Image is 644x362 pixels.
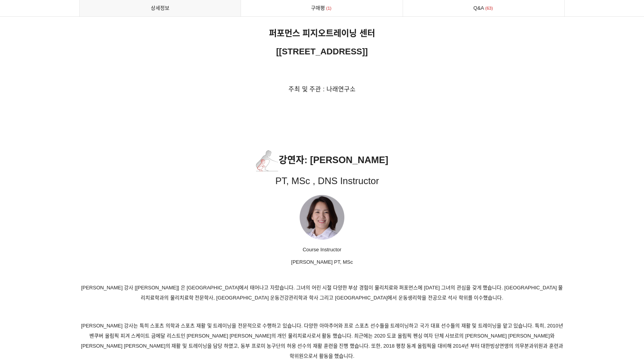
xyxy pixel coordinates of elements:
[269,28,375,38] strong: 퍼포먼스 피지오트레이닝 센터
[325,4,333,12] span: 1
[276,47,368,56] strong: [[STREET_ADDRESS]]
[79,258,565,266] p: [PERSON_NAME] PT, MSc
[300,195,344,240] img: 38ae3aee9ae5a.png
[275,176,379,186] span: PT, MSc , DNS Instructor
[484,4,494,12] span: 63
[79,321,565,361] p: [PERSON_NAME] 강사는 특히 스포츠 의학과 스포츠 재활 및 트레이닝을 전문적으로 수행하고 있습니다. 다양한 아마추어와 프로 스포츠 선수들을 트레이닝하고 국가 대표 선...
[79,283,565,303] p: [PERSON_NAME] 강사 [[PERSON_NAME]] 은 [GEOGRAPHIC_DATA]에서 태어나고 자랐습니다. 그녀의 어린 시절 다양한 부상 경험이 물리치료와 퍼포먼...
[79,245,565,254] p: Course Instructor
[288,86,355,92] span: 주최 및 주관 : 나래연구소
[256,155,304,165] span: 강연자
[304,155,388,165] span: : [PERSON_NAME]
[256,150,279,171] img: 1597e3e65a0d2.png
